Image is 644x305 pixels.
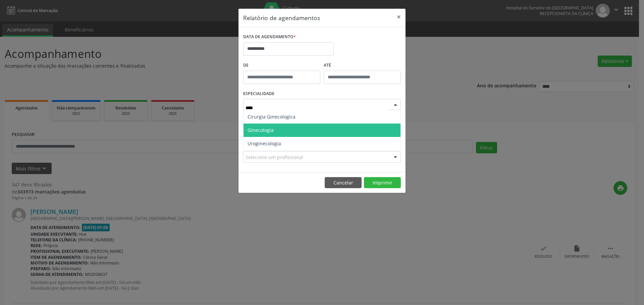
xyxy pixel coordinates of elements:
[364,177,401,188] button: Imprimir
[324,60,401,71] label: ATÉ
[246,154,303,161] span: Selecione um profissional
[243,60,320,71] label: De
[243,13,320,22] h5: Relatório de agendamentos
[243,89,274,99] label: ESPECIALIDADE
[248,113,296,120] span: Cirurgia Ginecologica
[248,127,274,133] span: Ginecologia
[325,177,362,188] button: Cancelar
[243,32,296,42] label: DATA DE AGENDAMENTO
[248,140,281,147] span: Uroginecologia
[392,9,406,25] button: Close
